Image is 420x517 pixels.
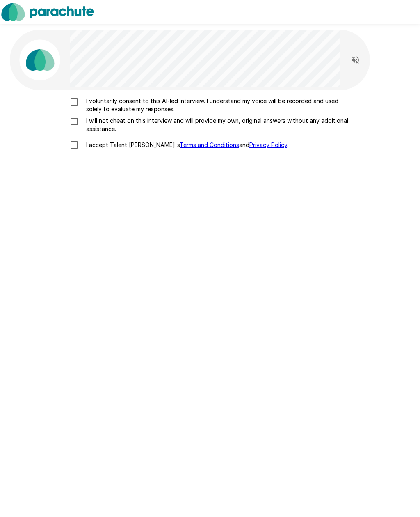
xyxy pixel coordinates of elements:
img: parachute_avatar.png [19,39,60,80]
p: I will not cheat on this interview and will provide my own, original answers without any addition... [83,117,354,133]
a: Privacy Policy [249,141,287,148]
button: Read questions aloud [347,52,363,68]
a: Terms and Conditions [180,141,239,148]
p: I voluntarily consent to this AI-led interview. I understand my voice will be recorded and used s... [83,97,354,113]
p: I accept Talent [PERSON_NAME]'s and . [83,141,288,149]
